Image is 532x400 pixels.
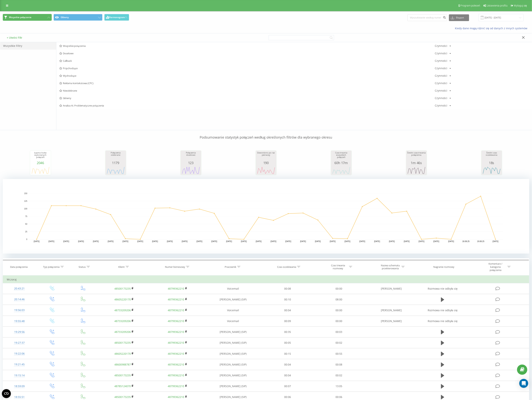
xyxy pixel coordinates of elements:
[435,67,447,70] div: Czynności
[365,283,418,294] td: [PERSON_NAME]
[114,341,131,344] a: 48500173235
[330,241,336,243] text: [DATE]
[168,341,184,344] a: 48799362210
[6,36,23,39] button: + Utwórz Filtr
[114,319,131,323] a: 48733209206
[104,14,129,21] button: Harmonogram
[114,363,131,366] a: 48600988787
[182,241,188,243] text: [DATE]
[389,241,395,243] text: [DATE]
[482,161,501,165] div: 18s
[204,316,262,327] td: Voicemail
[7,372,32,379] div: 19:15:14
[114,298,131,301] a: 48605220170
[59,67,435,70] span: Przychodzące
[485,262,506,272] div: Komentarz / kategoria połączenia
[168,352,184,355] a: 48799362210
[31,161,50,165] div: 2046
[93,241,99,243] text: [DATE]
[31,165,50,176] svg: A chart.
[262,327,313,337] td: 00:35
[59,45,435,47] span: Wszystkie połączenia
[345,241,351,243] text: [DATE]
[257,161,275,165] div: 190
[435,52,447,55] div: Czynności
[59,74,435,77] span: Wychodzące
[26,238,27,240] text: 0
[313,370,365,381] td: 00:02
[43,265,60,269] div: Typ połączenia
[167,241,173,243] text: [DATE]
[519,379,528,388] div: Open Intercom Messenger
[168,298,184,301] a: 48799362210
[24,208,27,210] text: 100
[435,82,447,84] div: Czynności
[204,283,262,294] td: Voicemail
[374,241,380,243] text: [DATE]
[313,337,365,348] td: 00:02
[3,128,529,140] p: Podsumowanie statystyk połączeń według określonych filtrów dla wybranego okresu
[262,370,313,381] td: 00:04
[152,241,158,243] text: [DATE]
[449,14,469,21] button: Eksport
[521,36,526,40] button: Zamknij
[7,361,32,368] div: 19:21:45
[332,152,351,161] div: Czas trwania wszystkich połączeń
[408,14,447,21] input: Wyszukiwanie według numeru
[168,374,184,377] a: 48799362210
[262,337,313,348] td: 00:05
[241,241,247,243] text: [DATE]
[204,370,262,381] td: [PERSON_NAME] (SIP)
[433,265,455,269] div: Nagranie rozmowy
[435,89,447,92] div: Czynności
[10,265,28,269] div: Data połączenia
[514,4,527,7] span: Wyloguj się
[182,165,200,176] div: A chart.
[262,359,313,370] td: 00:04
[168,384,184,388] a: 48799362210
[211,241,217,243] text: [DATE]
[487,4,508,7] span: Ustawienia profilu
[313,305,365,316] td: 00:00
[24,192,27,194] text: 150
[257,165,275,176] svg: A chart.
[106,165,125,176] div: A chart.
[7,318,32,325] div: 19:55:48
[313,327,365,337] td: 00:03
[204,359,262,370] td: [PERSON_NAME] (SIP)
[54,14,102,21] button: Główny
[380,264,400,270] div: Nazwa schematu przekierowania
[109,16,125,19] span: Harmonogram
[59,89,435,92] span: Nieodebrane
[204,294,262,305] td: [PERSON_NAME] (SIP)
[455,26,529,30] a: Kiedy dane mogą różnić się od danych z innych systemów
[313,381,365,392] td: 13:05
[168,363,184,366] a: 48799362210
[25,215,27,217] text: 75
[262,316,313,327] td: 00:09
[428,287,458,290] span: Rozmowa nie odbyła się
[168,308,184,312] a: 48799362210
[63,241,69,243] text: [DATE]
[328,264,348,270] div: Czas trwania rozmowy
[407,165,426,176] svg: A chart.
[262,348,313,359] td: 00:15
[182,152,200,161] div: Połączenia docelowe
[262,381,313,392] td: 00:07
[332,165,351,176] div: A chart.
[277,265,296,269] div: Czas oczekiwania
[482,165,501,176] svg: A chart.
[108,241,114,243] text: [DATE]
[313,283,365,294] td: 00:00
[3,179,529,254] svg: A chart.
[7,307,32,314] div: 19:56:03
[428,308,458,312] span: Rozmowa nie odbyła się
[114,330,131,334] a: 48733209206
[49,241,54,243] text: [DATE]
[114,287,131,290] a: 48500173235
[493,241,499,243] text: [DATE]
[7,383,32,390] div: 18:59:09
[262,283,313,294] td: 00:08
[114,374,131,377] a: 48500173235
